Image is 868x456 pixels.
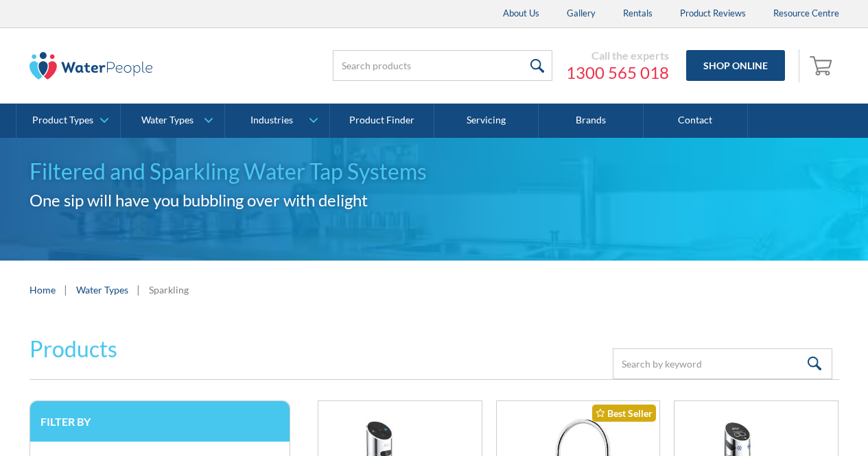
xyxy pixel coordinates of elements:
a: Open empty cart [806,49,839,82]
a: Home [30,283,56,297]
div: Product Types [32,115,93,126]
h3: Filter by [40,415,279,428]
a: Contact [644,104,748,138]
div: | [135,281,142,298]
a: Water Types [121,104,224,138]
a: Product Types [16,104,120,138]
h2: Products [30,333,117,365]
div: Sparkling [149,283,189,297]
a: Servicing [434,104,539,138]
a: Shop Online [686,50,785,81]
a: Product Finder [330,104,434,138]
div: Best Seller [592,405,656,422]
a: 1300 565 018 [566,62,669,83]
img: shopping cart [810,54,836,76]
a: Water Types [76,283,128,297]
div: Water Types [141,115,193,126]
div: | [62,281,69,298]
div: Call the experts [566,49,669,62]
input: Search by keyword [613,348,832,379]
h2: One sip will have you bubbling over with delight [30,188,839,213]
a: Industries [225,104,329,138]
img: The Water People [30,52,153,80]
h1: Filtered and Sparkling Water Tap Systems [30,155,839,188]
a: Brands [539,104,643,138]
input: Search products [333,50,552,81]
div: Industries [250,115,293,126]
